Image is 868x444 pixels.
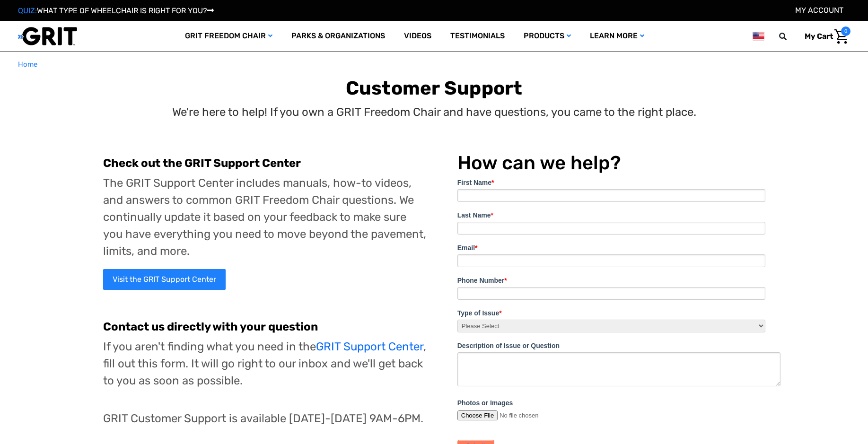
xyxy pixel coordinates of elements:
[175,21,282,52] a: GRIT Freedom Chair
[103,157,301,170] b: Check out the GRIT Support Center
[18,6,37,15] span: QUIZ:
[18,26,77,46] img: GRIT All-Terrain Wheelchair and Mobility Equipment
[316,340,423,353] a: GRIT Support Center
[103,174,427,260] p: The GRIT Support Center includes manuals, how-to videos, and answers to common GRIT Freedom Chair...
[18,59,37,70] a: Home
[514,21,580,52] a: Products
[798,26,850,46] a: Cart with 0 items
[18,6,214,15] a: QUIZ:WHAT TYPE OF WHEELCHAIR IS RIGHT FOR YOU?
[457,179,491,186] span: First Name
[783,26,798,46] input: Search
[103,338,427,389] p: If you aren't finding what you need in the , fill out this form. It will go right to our inbox an...
[18,60,37,69] span: Home
[103,269,226,290] a: Visit the GRIT Support Center
[753,30,764,42] img: us.png
[346,77,523,99] b: Customer Support
[795,6,843,15] a: Account
[805,32,833,41] span: My Cart
[457,152,765,174] h1: How can we help?
[457,211,491,219] span: Last Name
[457,244,475,252] span: Email
[282,21,395,52] a: Parks & Organizations
[457,342,560,349] span: Description of Issue or Question
[457,277,505,284] span: Phone Number
[841,26,850,36] span: 0
[580,21,654,52] a: Learn More
[103,320,318,333] b: Contact us directly with your question
[172,104,696,121] p: We're here to help! If you own a GRIT Freedom Chair and have questions, you came to the right place.
[103,410,427,427] p: GRIT Customer Support is available [DATE]-[DATE] 9AM-6PM.
[834,29,848,44] img: Cart
[457,399,513,407] span: Photos or Images
[395,21,441,52] a: Videos
[457,309,499,317] span: Type of Issue
[18,59,850,70] nav: Breadcrumb
[441,21,514,52] a: Testimonials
